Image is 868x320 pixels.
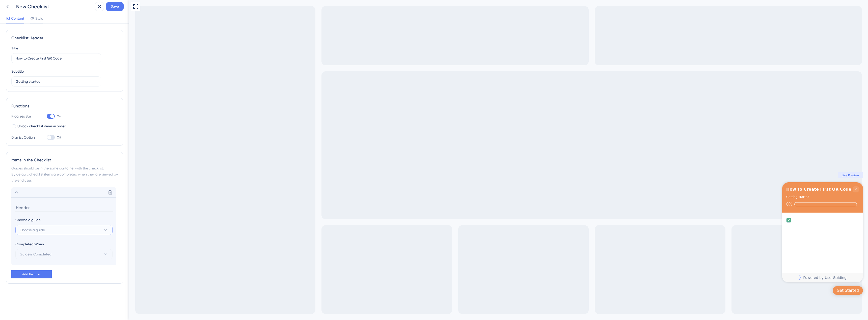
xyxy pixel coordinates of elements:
button: Guide is Completed [15,249,113,259]
div: Title [11,45,18,51]
span: Powered by UserGuiding [674,275,717,281]
span: Off [57,135,61,139]
div: Checklist Header [11,35,118,41]
span: Live Preview [713,173,730,177]
div: New Checklist [16,3,93,10]
span: Add Item [22,272,35,276]
div: Checklist Container [653,182,734,282]
button: Add Item [11,270,52,278]
div: Subtitle [11,68,24,74]
span: Guide is Completed [20,251,51,257]
div: Footer [653,273,734,282]
input: Header 1 [16,55,97,61]
div: Get Started [708,288,730,293]
span: Unlock checklist items in order [17,123,66,129]
span: On [57,114,61,118]
div: Guides should be in the same container with the checklist. By default, checklist items are comple... [11,165,118,183]
div: Checklist progress: 0% [657,202,730,207]
div: Close Checklist [724,186,730,192]
div: Checklist items [653,213,734,273]
div: Progress Bar [11,113,37,119]
div: How to Create First QR Code [657,186,722,192]
span: Choose a guide [20,227,45,233]
input: Header 2 [16,79,97,84]
div: 0% [657,202,663,207]
span: Content [11,15,24,21]
span: Save [111,4,119,10]
div: Items in the Checklist [11,157,118,163]
button: Choose a guide [15,225,113,235]
div: Dismiss Option [11,134,37,140]
div: Completed When [15,241,113,247]
div: Choose a guide [15,217,112,223]
span: Style [35,15,43,21]
div: Getting started [657,194,680,199]
div: Functions [11,103,118,109]
div: Open Get Started checklist [703,286,734,295]
div: undefined is complete. [655,215,732,226]
input: Header [15,204,113,212]
button: Save [106,2,124,11]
